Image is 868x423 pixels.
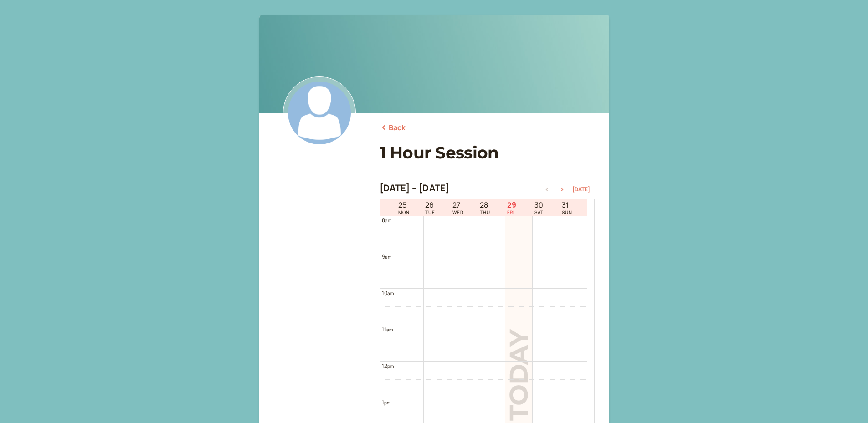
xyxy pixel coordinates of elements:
[387,290,394,296] span: am
[480,201,490,209] span: 28
[533,200,545,216] a: August 30, 2025
[382,216,392,224] div: 8
[385,254,391,260] span: am
[507,201,516,209] span: 29
[562,209,572,215] span: SUN
[451,200,466,216] a: August 27, 2025
[478,200,492,216] a: August 28, 2025
[480,209,490,215] span: THU
[560,200,574,216] a: August 31, 2025
[387,363,394,369] span: pm
[423,200,437,216] a: August 26, 2025
[534,201,544,209] span: 30
[452,201,464,209] span: 27
[380,143,595,163] h1: 1 Hour Session
[572,186,590,193] button: [DATE]
[382,325,393,334] div: 11
[380,122,406,134] a: Back
[452,209,464,215] span: WED
[382,398,391,407] div: 1
[398,209,410,215] span: MON
[505,200,518,216] a: August 29, 2025
[398,201,410,209] span: 25
[386,326,393,333] span: am
[382,362,394,370] div: 12
[382,289,394,297] div: 10
[507,209,516,215] span: FRI
[562,201,572,209] span: 31
[385,217,391,224] span: am
[425,209,435,215] span: TUE
[382,252,392,261] div: 9
[380,183,450,194] h2: [DATE] – [DATE]
[534,209,544,215] span: SAT
[384,399,390,406] span: pm
[425,201,435,209] span: 26
[396,200,411,216] a: August 25, 2025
